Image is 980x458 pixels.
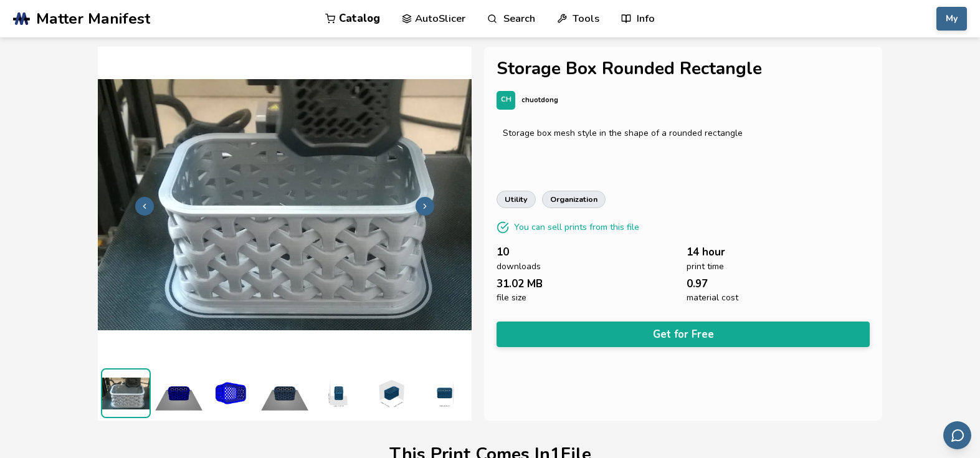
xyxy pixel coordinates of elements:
[943,421,971,449] button: Send feedback via email
[497,59,869,79] h1: Storage Box Rounded Rectangle
[497,262,541,272] span: downloads
[366,368,416,418] img: 1_3D_Dimensions
[687,278,708,290] span: 0.97
[36,10,150,27] span: Matter Manifest
[497,191,536,208] a: utility
[687,246,725,258] span: 14 hour
[936,7,967,31] button: My
[260,368,310,418] img: 1_Print_Preview
[687,293,738,303] span: material cost
[313,368,363,418] img: 1_3D_Dimensions
[419,368,469,418] img: 1_3D_Dimensions
[497,322,869,347] button: Get for Free
[497,293,526,303] span: file size
[514,221,639,234] p: You can sell prints from this file
[503,128,863,138] div: Storage box mesh style in the shape of a rounded rectangle
[687,262,724,272] span: print time
[497,246,509,258] span: 10
[542,191,606,208] a: organization
[497,278,543,290] span: 31.02 MB
[501,96,511,104] span: CH
[521,93,558,107] p: chuotdong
